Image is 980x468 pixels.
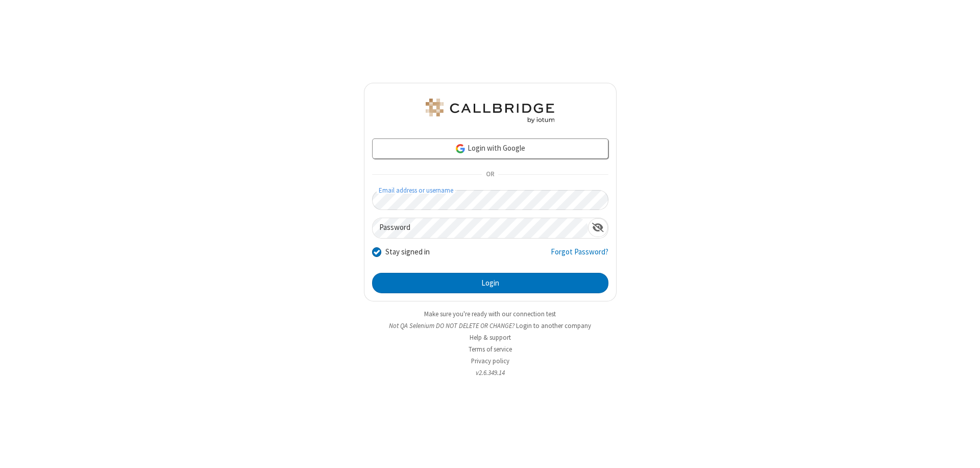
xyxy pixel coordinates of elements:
label: Stay signed in [385,246,430,258]
a: Privacy policy [471,357,509,365]
button: Login [372,273,608,293]
img: google-icon.png [455,143,466,154]
button: Login to another company [516,321,591,331]
iframe: Chat [954,441,972,461]
input: Password [373,218,588,238]
a: Help & support [470,333,511,342]
li: v2.6.349.14 [364,368,617,378]
a: Forgot Password? [551,246,608,266]
img: QA Selenium DO NOT DELETE OR CHANGE [424,99,556,123]
a: Terms of service [469,345,512,354]
li: Not QA Selenium DO NOT DELETE OR CHANGE? [364,321,617,331]
input: Email address or username [372,190,608,210]
a: Login with Google [372,138,608,159]
span: OR [482,168,498,182]
a: Make sure you're ready with our connection test [424,310,556,318]
div: Show password [588,218,608,237]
